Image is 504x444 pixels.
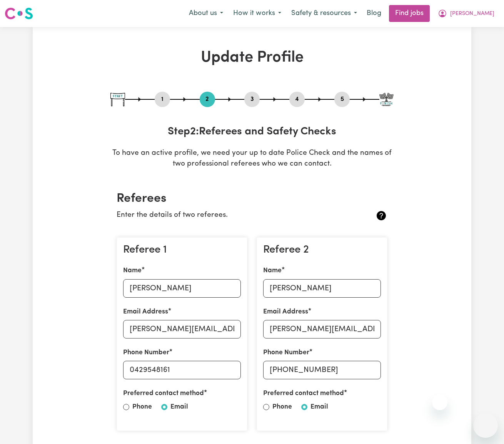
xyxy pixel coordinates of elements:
a: Blog [362,5,386,22]
label: Email Address [263,307,308,317]
label: Phone Number [263,348,309,358]
button: My Account [433,5,499,22]
button: Go to step 2 [200,94,215,104]
button: About us [184,5,228,22]
label: Preferred contact method [263,389,344,399]
a: Find jobs [389,5,430,22]
p: Enter the details of two referees. [117,210,342,221]
label: Preferred contact method [123,389,204,399]
label: Email Address [123,307,168,317]
label: Phone [272,402,292,412]
button: Go to step 4 [289,94,305,104]
img: Careseekers logo [5,7,33,20]
span: [PERSON_NAME] [450,10,494,18]
label: Name [263,266,282,276]
h3: Referee 1 [123,244,241,257]
h2: Referees [117,191,387,206]
button: Safety & resources [286,5,362,22]
iframe: Button to launch messaging window [473,413,498,438]
label: Phone [132,402,152,412]
h1: Update Profile [110,49,394,67]
label: Email [310,402,328,412]
label: Email [170,402,188,412]
label: Phone Number [123,348,169,358]
h3: Step 2 : Referees and Safety Checks [110,126,394,139]
button: Go to step 3 [244,94,260,104]
a: Careseekers logo [5,5,33,22]
h3: Referee 2 [263,244,381,257]
button: Go to step 5 [334,94,350,104]
iframe: Close message [432,395,447,410]
p: To have an active profile, we need your up to date Police Check and the names of two professional... [110,148,394,170]
label: Name [123,266,142,276]
button: Go to step 1 [155,94,170,104]
button: How it works [228,5,286,22]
